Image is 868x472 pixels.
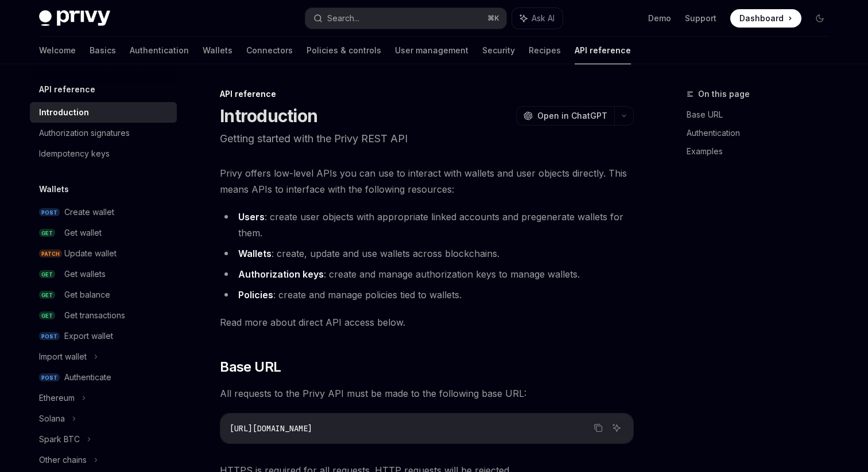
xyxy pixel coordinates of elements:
[238,211,265,223] strong: Users
[609,420,624,435] button: Ask AI
[220,385,634,401] span: All requests to the Privy API must be made to the following base URL:
[30,367,177,388] a: POSTAuthenticate
[64,267,106,281] div: Get wallets
[537,110,607,122] span: Open in ChatGPT
[591,420,606,435] button: Copy the contents from the code block
[307,37,381,64] a: Policies & controls
[487,14,499,23] span: ⌘ K
[327,11,359,25] div: Search...
[685,13,716,24] a: Support
[30,264,177,284] a: GETGet wallets
[532,13,555,24] span: Ask AI
[220,358,281,376] span: Base URL
[246,37,293,64] a: Connectors
[529,37,561,64] a: Recipes
[238,268,324,280] strong: Authorization keys
[220,314,634,330] span: Read more about direct API access below.
[811,9,829,28] button: Toggle dark mode
[220,245,634,262] li: : create, update and use wallets across blockchains.
[230,423,312,434] span: [URL][DOMAIN_NAME]
[687,142,838,161] a: Examples
[220,287,634,303] li: : create and manage policies tied to wallets.
[30,326,177,346] a: POSTExport wallet
[238,289,273,301] strong: Policies
[39,37,76,64] a: Welcome
[220,165,634,197] span: Privy offers low-level APIs you can use to interact with wallets and user objects directly. This ...
[30,223,177,243] a: GETGet wallet
[575,37,631,64] a: API reference
[30,143,177,164] a: Idempotency keys
[30,102,177,123] a: Introduction
[305,8,506,29] button: Search...⌘K
[516,106,614,126] button: Open in ChatGPT
[30,202,177,223] a: POSTCreate wallet
[648,13,671,24] a: Demo
[395,37,468,64] a: User management
[64,226,102,240] div: Get wallet
[698,87,750,101] span: On this page
[130,37,189,64] a: Authentication
[203,37,232,64] a: Wallets
[39,83,95,96] h5: API reference
[39,412,65,426] div: Solana
[39,391,75,405] div: Ethereum
[39,311,55,320] span: GET
[687,106,838,124] a: Base URL
[64,247,117,260] div: Update wallet
[39,432,80,446] div: Spark BTC
[64,288,110,302] div: Get balance
[39,126,130,140] div: Authorization signatures
[30,123,177,143] a: Authorization signatures
[39,332,60,341] span: POST
[739,13,784,24] span: Dashboard
[90,37,116,64] a: Basics
[39,182,69,196] h5: Wallets
[220,131,634,147] p: Getting started with the Privy REST API
[30,305,177,326] a: GETGet transactions
[39,249,62,258] span: PATCH
[220,106,317,126] h1: Introduction
[687,124,838,142] a: Authentication
[39,453,87,467] div: Other chains
[39,208,60,217] span: POST
[220,266,634,282] li: : create and manage authorization keys to manage wallets.
[39,373,60,382] span: POST
[39,106,89,119] div: Introduction
[64,205,114,219] div: Create wallet
[30,284,177,305] a: GETGet balance
[64,309,125,322] div: Get transactions
[39,270,55,279] span: GET
[39,291,55,299] span: GET
[238,248,272,259] strong: Wallets
[220,88,634,100] div: API reference
[220,209,634,241] li: : create user objects with appropriate linked accounts and pregenerate wallets for them.
[39,350,87,364] div: Import wallet
[64,370,111,384] div: Authenticate
[39,229,55,237] span: GET
[512,8,563,29] button: Ask AI
[39,147,110,161] div: Idempotency keys
[30,243,177,264] a: PATCHUpdate wallet
[730,9,801,28] a: Dashboard
[64,329,113,343] div: Export wallet
[482,37,515,64] a: Security
[39,10,110,26] img: dark logo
